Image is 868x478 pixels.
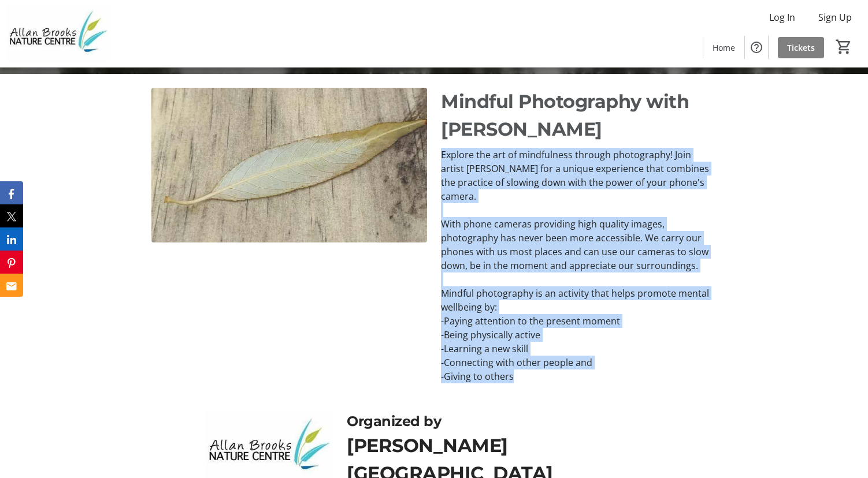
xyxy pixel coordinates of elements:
p: Explore the art of mindfulness through photography! Join artist [PERSON_NAME] for a unique experi... [441,148,717,203]
img: undefined [151,88,427,242]
p: -Giving to others [441,369,717,383]
p: With phone cameras providing high quality images, photography has never been more accessible. We ... [441,217,717,272]
span: Sign Up [818,10,852,24]
a: Home [703,37,744,58]
span: Log In [769,10,795,24]
div: Organized by [347,411,662,432]
p: -Being physically active [441,328,717,342]
img: Allan Brooks Nature Centre's Logo [7,5,110,62]
button: Cart [833,36,854,57]
p: Mindful photography is an activity that helps promote mental wellbeing by: [441,286,717,314]
p: -Learning a new skill [441,342,717,356]
button: Sign Up [809,8,861,27]
p: Mindful Photography with [PERSON_NAME] [441,88,717,143]
a: Tickets [778,37,824,58]
p: -Connecting with other people and [441,356,717,369]
span: Home [713,42,735,54]
span: Tickets [787,42,815,54]
button: Log In [760,8,804,27]
button: Help [745,36,768,59]
p: -Paying attention to the present moment [441,314,717,328]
